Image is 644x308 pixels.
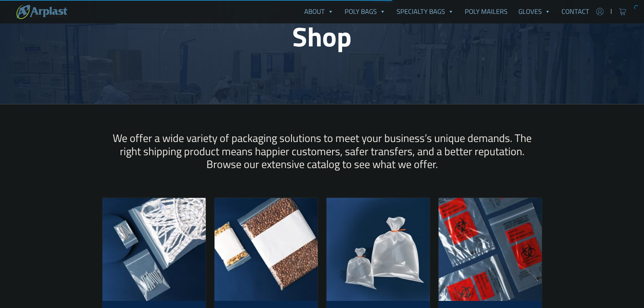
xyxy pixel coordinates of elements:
[102,131,542,170] h2: We offer a wide variety of packaging solutions to meet your business’s unique demands. The right ...
[556,5,595,18] a: Contact
[459,5,513,18] a: Poly Mailers
[610,7,612,16] span: |
[513,5,556,18] a: Gloves
[299,5,339,18] a: About
[102,20,542,53] h1: Shop
[339,5,391,18] a: Poly Bags
[16,4,67,19] img: logo
[391,5,459,18] a: Specialty Bags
